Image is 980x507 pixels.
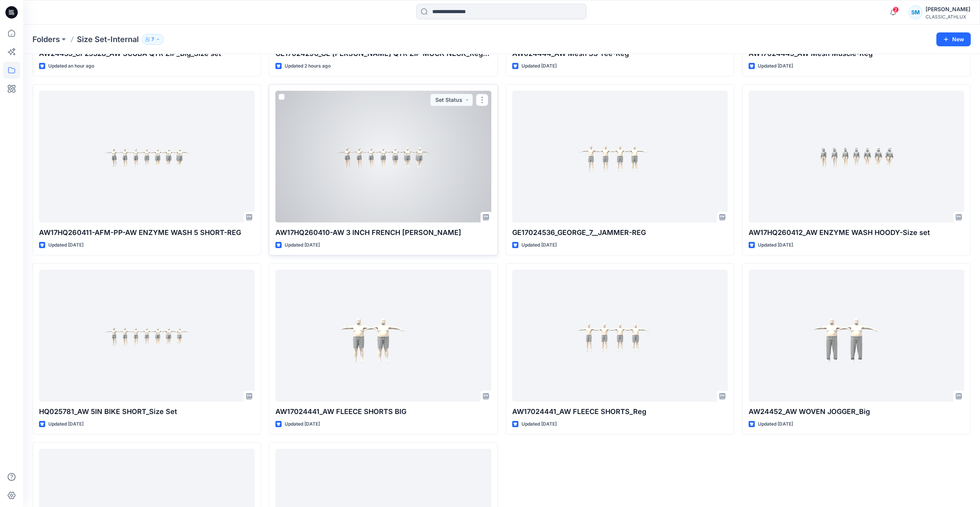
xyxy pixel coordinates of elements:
p: AW17HQ260410-AW 3 INCH FRENCH [PERSON_NAME] [275,227,491,238]
p: Updated [DATE] [758,241,793,249]
a: GE17024536_GEORGE_7__JAMMER-REG [512,91,728,222]
a: HQ025781_AW 5IN BIKE SHORT_Size Set [39,270,255,401]
p: Updated [DATE] [758,62,793,70]
a: AW17HQ260411-AFM-PP-AW ENZYME WASH 5 SHORT-REG [39,91,255,222]
p: Updated [DATE] [758,420,793,428]
a: AW17HQ260410-AW 3 INCH FRENCH TERRY SHORT [275,91,491,222]
p: Updated [DATE] [521,241,557,249]
a: AW24452_AW WOVEN JOGGER_Big [749,270,964,401]
p: AW17HQ260412_AW ENZYME WASH HOODY-Size set [749,227,964,238]
button: 7 [142,34,164,45]
p: Updated [DATE] [521,420,557,428]
p: 7 [151,35,154,44]
p: AW17024441_AW FLEECE SHORTS BIG [275,406,491,417]
a: AW17024441_AW FLEECE SHORTS BIG [275,270,491,401]
a: AW17HQ260412_AW ENZYME WASH HOODY-Size set [749,91,964,222]
p: Updated [DATE] [48,420,83,428]
div: SM [909,5,922,19]
p: AW17HQ260411-AFM-PP-AW ENZYME WASH 5 SHORT-REG [39,227,255,238]
p: Updated [DATE] [285,241,320,249]
p: AW17024441_AW FLEECE SHORTS_Reg [512,406,728,417]
p: Size Set-Internal [77,34,139,45]
p: GE17024536_GEORGE_7__JAMMER-REG [512,227,728,238]
p: Updated [DATE] [48,241,83,249]
p: Updated [DATE] [285,420,320,428]
a: AW17024441_AW FLEECE SHORTS_Reg [512,270,728,401]
button: New [936,32,971,46]
a: Folders [32,34,60,45]
p: HQ025781_AW 5IN BIKE SHORT_Size Set [39,406,255,417]
p: Updated an hour ago [48,62,94,70]
p: Updated [DATE] [521,62,557,70]
div: CLASSIC_ATHLUX [926,14,970,20]
span: 2 [893,7,899,13]
p: AW24452_AW WOVEN JOGGER_Big [749,406,964,417]
div: [PERSON_NAME] [926,5,970,14]
p: Updated 2 hours ago [285,62,331,70]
